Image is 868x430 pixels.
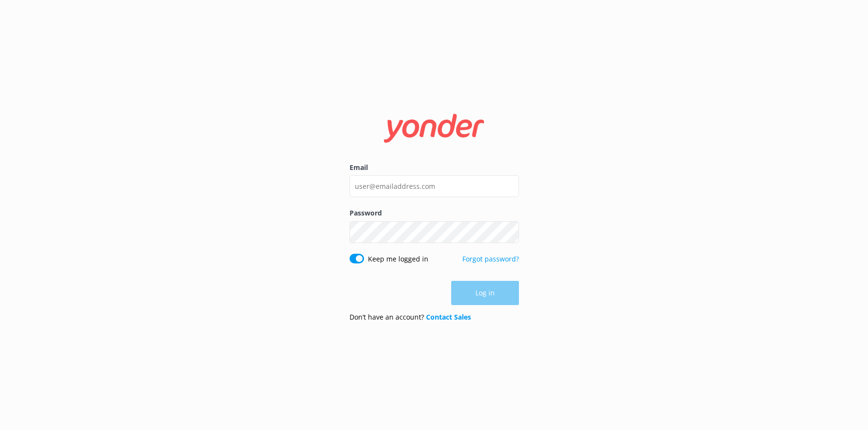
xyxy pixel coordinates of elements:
label: Password [350,208,519,218]
label: Email [350,162,519,173]
a: Contact Sales [426,312,471,322]
a: Forgot password? [462,254,519,263]
label: Keep me logged in [368,254,428,264]
input: user@emailaddress.com [350,175,519,197]
p: Don’t have an account? [350,312,471,322]
button: Show password [500,222,519,242]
